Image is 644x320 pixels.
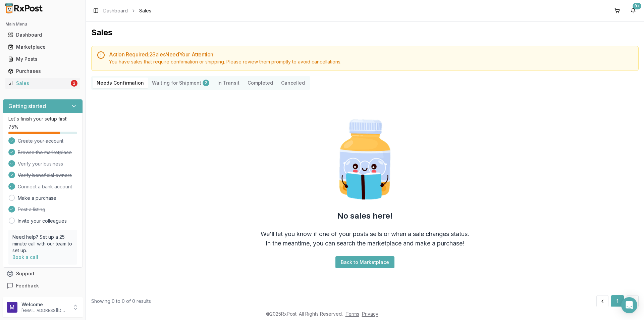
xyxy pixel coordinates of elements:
div: Purchases [8,68,77,75]
div: Open Intercom Messenger [621,297,637,313]
div: 9+ [633,3,641,9]
a: Privacy [362,311,378,317]
h3: Getting started [8,102,46,110]
button: Dashboard [3,30,83,40]
span: Browse the marketplace [18,149,72,156]
p: Welcome [21,301,68,308]
span: Feedback [16,282,39,289]
button: 9+ [628,5,639,16]
span: Post a listing [18,206,45,213]
button: Support [3,268,83,280]
div: 2 [71,80,77,87]
div: Dashboard [8,32,77,38]
span: 75 % [8,124,18,130]
span: Create your account [18,138,63,144]
nav: breadcrumb [103,7,151,14]
button: Needs Confirmation [93,78,148,88]
img: User avatar [7,302,17,313]
div: Marketplace [8,44,77,50]
span: Connect a bank account [18,183,72,190]
div: 2 [203,80,209,86]
div: We'll let you know if one of your posts sells or when a sale changes status. [261,229,469,239]
h2: Main Menu [5,21,80,27]
button: Feedback [3,280,83,292]
a: Marketplace [5,41,80,53]
button: Purchases [3,66,83,77]
button: Marketplace [3,42,83,52]
button: Sales2 [3,78,83,89]
a: Terms [345,311,359,317]
button: Completed [244,78,277,88]
h1: Sales [91,27,639,38]
a: Purchases [5,65,80,77]
button: Waiting for Shipment [148,78,213,88]
p: Need help? Set up a 25 minute call with our team to set up. [12,234,73,254]
a: Dashboard [103,7,128,14]
div: Sales [8,80,69,87]
button: Cancelled [277,78,309,88]
button: 1 [611,295,624,307]
div: In the meantime, you can search the marketplace and make a purchase! [266,239,464,248]
img: Smart Pill Bottle [322,117,408,202]
p: [EMAIL_ADDRESS][DOMAIN_NAME] [21,308,68,313]
div: Showing 0 to 0 of 0 results [91,298,151,305]
div: You have sales that require confirmation or shipping. Please review them promptly to avoid cancel... [109,58,633,65]
a: Make a purchase [18,195,56,201]
button: Back to Marketplace [335,256,394,268]
a: My Posts [5,53,80,65]
p: Let's finish your setup first! [8,116,77,122]
h5: Action Required: 2 Sale s Need Your Attention! [109,52,633,57]
a: Sales2 [5,77,80,89]
button: In Transit [213,78,244,88]
a: Book a call [12,254,38,260]
a: Invite your colleagues [18,218,67,224]
span: Sales [139,7,151,14]
button: My Posts [3,54,83,64]
span: Verify your business [18,161,63,167]
h2: No sales here! [337,211,393,221]
a: Dashboard [5,29,80,41]
div: My Posts [8,56,77,62]
span: Verify beneficial owners [18,172,72,179]
img: RxPost Logo [3,3,46,13]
